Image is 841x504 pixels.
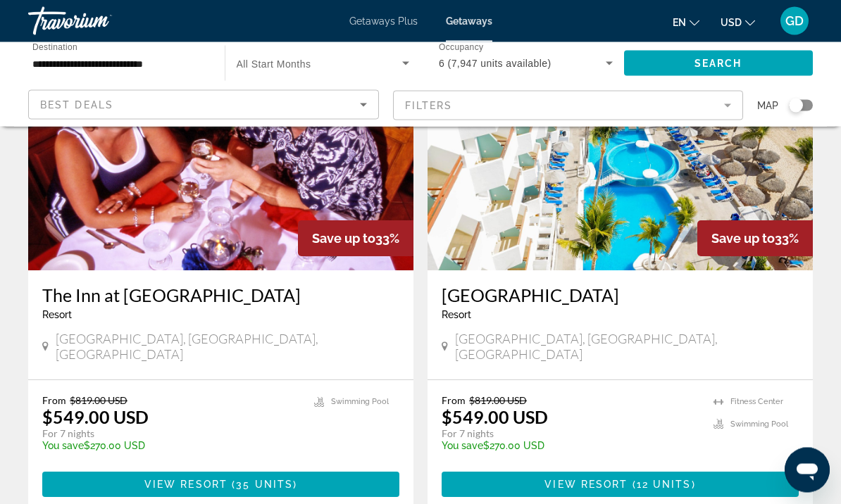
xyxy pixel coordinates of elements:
button: Search [624,51,814,76]
span: View Resort [144,479,228,491]
span: USD [721,17,742,28]
span: ( ) [628,479,695,491]
span: You save [42,441,84,452]
div: 33% [697,221,813,257]
iframe: Button to launch messaging window [785,448,830,493]
span: View Resort [544,479,628,491]
span: Resort [42,310,72,321]
span: Map [757,96,778,115]
p: For 7 nights [442,428,699,441]
p: $549.00 USD [42,407,149,428]
mat-select: Sort by [40,96,367,113]
img: 1446E01X.jpg [428,46,813,271]
span: $819.00 USD [70,395,127,407]
button: User Menu [776,6,813,36]
span: 35 units [236,479,293,491]
a: Getaways [446,15,492,27]
button: View Resort(35 units) [42,472,399,498]
div: 33% [298,221,413,257]
button: Filter [393,90,744,121]
span: GD [785,14,804,28]
span: en [673,17,686,28]
p: For 7 nights [42,428,300,441]
span: Save up to [711,232,775,246]
span: Search [694,58,742,69]
a: [GEOGRAPHIC_DATA] [442,285,799,306]
img: 0791O06X.jpg [28,46,413,271]
span: From [442,395,466,407]
button: Change language [673,12,699,32]
span: Save up to [312,232,375,246]
p: $549.00 USD [442,407,548,428]
p: $270.00 USD [442,441,699,452]
span: Destination [32,43,77,52]
a: Getaways Plus [349,15,418,27]
span: 6 (7,947 units available) [439,58,552,69]
span: Resort [442,310,471,321]
span: Swimming Pool [730,420,788,429]
span: ( ) [228,479,297,491]
span: Fitness Center [730,398,783,407]
span: All Start Months [237,58,311,70]
span: $819.00 USD [469,395,527,407]
span: Best Deals [40,99,113,111]
p: $270.00 USD [42,441,300,452]
button: View Resort(12 units) [442,472,799,498]
span: Occupancy [439,44,483,53]
a: The Inn at [GEOGRAPHIC_DATA] [42,285,399,306]
button: Change currency [721,12,755,32]
span: 12 units [637,479,692,491]
a: Travorium [28,3,169,39]
span: From [42,395,66,407]
span: [GEOGRAPHIC_DATA], [GEOGRAPHIC_DATA], [GEOGRAPHIC_DATA] [455,332,799,363]
span: You save [442,441,483,452]
span: [GEOGRAPHIC_DATA], [GEOGRAPHIC_DATA], [GEOGRAPHIC_DATA] [56,332,399,363]
span: Swimming Pool [331,398,389,407]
